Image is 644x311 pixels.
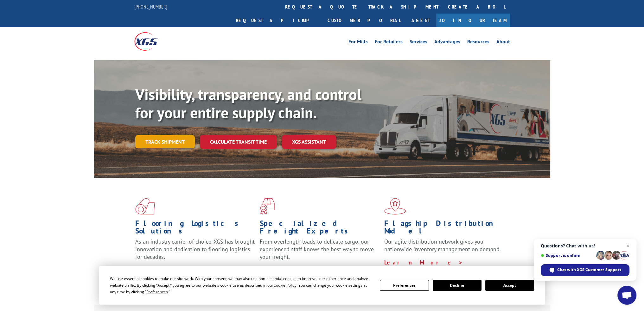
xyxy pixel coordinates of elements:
span: Preferences [146,289,168,295]
div: We use essential cookies to make our site work. With your consent, we may also use non-essential ... [110,275,372,295]
a: Request a pickup [231,14,323,27]
a: Advantages [434,39,460,46]
a: Track shipment [135,135,195,148]
span: Chat with XGS Customer Support [557,267,621,273]
img: xgs-icon-focused-on-flooring-red [260,198,275,215]
a: About [496,39,510,46]
a: For Retailers [375,39,403,46]
p: From overlength loads to delicate cargo, our experienced staff knows the best way to move your fr... [260,238,379,266]
a: Learn More > [384,259,463,266]
a: For Mills [348,39,368,46]
a: Resources [467,39,489,46]
span: Questions? Chat with us! [541,243,629,248]
div: Cookie Consent Prompt [99,266,545,305]
a: [PHONE_NUMBER] [134,3,167,10]
span: Close chat [624,242,632,250]
span: Our agile distribution network gives you nationwide inventory management on demand. [384,238,501,253]
span: Cookie Policy [273,283,296,288]
h1: Specialized Freight Experts [260,220,379,238]
h1: Flagship Distribution Model [384,220,504,238]
button: Accept [485,280,534,291]
a: XGS ASSISTANT [282,135,336,149]
img: xgs-icon-total-supply-chain-intelligence-red [135,198,155,215]
img: xgs-icon-flagship-distribution-model-red [384,198,406,215]
a: Calculate transit time [200,135,277,149]
span: Support is online [541,253,594,258]
button: Decline [433,280,481,291]
div: Chat with XGS Customer Support [541,264,629,276]
a: Join Our Team [436,14,510,27]
a: Services [410,39,427,46]
div: Open chat [617,286,636,305]
a: Agent [405,14,436,27]
button: Preferences [380,280,429,291]
h1: Flooring Logistics Solutions [135,220,255,238]
a: Customer Portal [323,14,405,27]
b: Visibility, transparency, and control for your entire supply chain. [135,84,361,122]
span: As an industry carrier of choice, XGS has brought innovation and dedication to flooring logistics... [135,238,255,260]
